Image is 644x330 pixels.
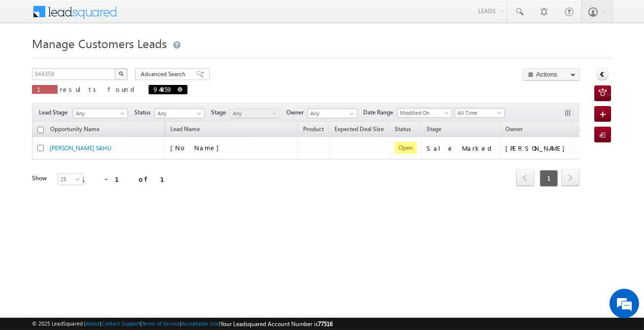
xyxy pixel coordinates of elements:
[37,127,44,133] input: Check all records
[73,109,128,118] a: Any
[182,320,219,327] a: Acceptable Use
[398,109,449,117] span: Modified On
[523,68,580,81] button: Actions
[73,109,124,118] span: Any
[344,109,357,119] a: Show All Items
[286,108,307,117] span: Owner
[318,320,333,328] span: 77516
[134,108,154,117] span: Status
[574,123,604,136] span: Actions
[335,125,384,133] span: Expected Deal Size
[45,124,104,137] a: Opportunity Name
[141,70,188,79] span: Advanced Search
[230,109,280,118] a: Any
[427,144,495,153] div: Sale Marked
[37,85,53,93] span: 1
[153,85,173,93] span: 944359
[363,108,397,117] span: Date Range
[455,109,502,117] span: All Time
[50,125,99,133] span: Opportunity Name
[422,124,446,137] a: Stage
[561,170,580,186] a: next
[155,109,202,118] span: Any
[81,173,176,185] div: 1 - 1 of 1
[32,35,167,51] span: Manage Customers Leads
[119,71,123,76] img: Search
[101,320,140,327] a: Contact Support
[32,319,333,329] span: © 2025 LeadSquared | | | | |
[220,320,333,328] span: Your Leadsquared Account Number is
[170,143,224,152] span: [No Name]
[427,125,441,133] span: Stage
[154,109,205,118] a: Any
[540,170,558,187] span: 1
[505,125,522,133] span: Owner
[165,124,205,137] span: Lead Name
[516,170,534,186] a: prev
[86,320,100,327] a: About
[39,108,71,117] span: Lead Stage
[307,109,358,118] input: Type to Search
[505,144,570,153] div: [PERSON_NAME]
[303,125,324,133] span: Product
[58,175,84,184] span: 25
[60,85,138,93] span: results found
[561,169,580,186] span: next
[395,142,417,154] span: Open
[230,109,277,118] span: Any
[397,108,452,118] a: Modified On
[50,144,111,152] a: [PERSON_NAME] SAHU
[516,169,534,186] span: prev
[455,108,505,118] a: All Time
[58,173,83,185] a: 25
[142,320,180,327] a: Terms of Service
[32,174,50,183] div: Show
[330,124,389,137] a: Expected Deal Size
[211,108,230,117] span: Stage
[390,124,416,137] a: Status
